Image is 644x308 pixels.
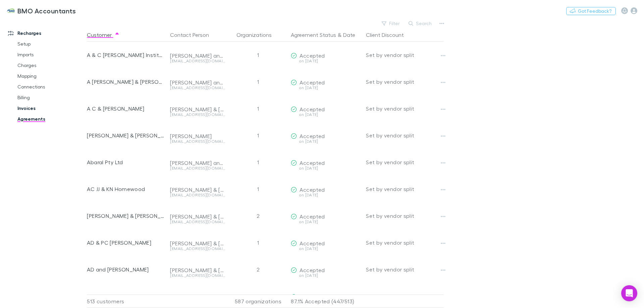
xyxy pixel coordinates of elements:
div: Set by vendor split [366,122,444,149]
div: [EMAIL_ADDRESS][DOMAIN_NAME] [170,220,225,224]
div: A [PERSON_NAME] & [PERSON_NAME] [87,68,165,95]
h3: BMO Accountants [17,7,76,15]
span: Accepted [300,79,325,85]
div: [PERSON_NAME] and [PERSON_NAME] [170,79,225,86]
div: on [DATE] [291,113,361,117]
button: Agreement Status [291,28,336,42]
div: 1 [228,176,288,202]
div: on [DATE] [291,166,361,170]
div: & [291,28,361,42]
div: Set by vendor split [366,256,444,283]
div: A C & [PERSON_NAME] [87,95,165,122]
div: A & C [PERSON_NAME] Institute of Biochemic Medicine [87,42,165,68]
div: on [DATE] [291,193,361,197]
div: on [DATE] [291,86,361,90]
div: [EMAIL_ADDRESS][DOMAIN_NAME] [170,193,225,197]
button: Got Feedback? [566,7,616,15]
a: Recharges [1,28,91,39]
div: [EMAIL_ADDRESS][DOMAIN_NAME] [170,247,225,251]
div: [PERSON_NAME] & [PERSON_NAME] [170,106,225,113]
div: AD and [PERSON_NAME] [87,256,165,283]
div: Set by vendor split [366,95,444,122]
div: [EMAIL_ADDRESS][DOMAIN_NAME] [170,59,225,63]
span: Accepted [300,133,325,139]
button: Filter [378,19,404,27]
div: 1 [228,229,288,256]
div: 1 [228,122,288,149]
div: [PERSON_NAME] & [PERSON_NAME] [170,267,225,273]
button: Customer [87,28,120,42]
div: 1 [228,42,288,68]
div: [PERSON_NAME] & [PERSON_NAME] [170,240,225,247]
div: [PERSON_NAME] & [PERSON_NAME] [170,186,225,193]
div: Set by vendor split [366,176,444,202]
a: BMO Accountants [3,3,80,19]
div: Set by vendor split [366,229,444,256]
div: AD & PC [PERSON_NAME] [87,229,165,256]
div: Set by vendor split [366,149,444,176]
a: Invoices [11,103,91,114]
div: on [DATE] [291,59,361,63]
div: AC JJ & KN Homewood [87,176,165,202]
div: [PERSON_NAME] and [PERSON_NAME] [170,52,225,59]
div: 2 [228,256,288,283]
div: [EMAIL_ADDRESS][DOMAIN_NAME] [170,86,225,90]
a: Charges [11,60,91,71]
button: Search [405,19,436,27]
div: on [DATE] [291,247,361,251]
a: Mapping [11,71,91,81]
img: BMO Accountants's Logo [7,7,15,15]
button: Contact Person [170,28,217,42]
span: Accepted [300,267,325,273]
div: 1 [228,68,288,95]
div: [PERSON_NAME] and [PERSON_NAME] [170,160,225,166]
div: Abaral Pty Ltd [87,149,165,176]
div: [EMAIL_ADDRESS][DOMAIN_NAME] [170,139,225,143]
a: Agreements [11,114,91,124]
div: 2 [228,202,288,229]
div: [PERSON_NAME] and [PERSON_NAME] [170,294,225,300]
div: on [DATE] [291,220,361,224]
span: Accepted [300,213,325,220]
span: Accepted [300,294,325,300]
div: Set by vendor split [366,202,444,229]
span: Accepted [300,106,325,112]
span: Accepted [300,240,325,246]
div: Set by vendor split [366,42,444,68]
div: [PERSON_NAME] & [PERSON_NAME] Family Trust [87,202,165,229]
a: Billing [11,92,91,103]
div: [EMAIL_ADDRESS][DOMAIN_NAME] [170,166,225,170]
div: 587 organizations [228,295,288,308]
div: on [DATE] [291,139,361,143]
div: 513 customers [87,295,167,308]
div: [PERSON_NAME] & [PERSON_NAME] [170,213,225,220]
button: Organizations [236,28,280,42]
a: Setup [11,39,91,49]
div: Set by vendor split [366,68,444,95]
a: Imports [11,49,91,60]
button: Client Discount [366,28,412,42]
div: on [DATE] [291,273,361,278]
div: 1 [228,149,288,176]
span: Accepted [300,160,325,166]
p: 87.1% Accepted (447/513) [291,295,361,308]
a: Connections [11,81,91,92]
button: Date [343,28,355,42]
span: Accepted [300,52,325,59]
div: [PERSON_NAME] [170,133,225,139]
div: Open Intercom Messenger [621,285,637,301]
div: [PERSON_NAME] & [PERSON_NAME] [87,122,165,149]
div: [EMAIL_ADDRESS][DOMAIN_NAME] [170,273,225,278]
div: 1 [228,95,288,122]
div: [EMAIL_ADDRESS][DOMAIN_NAME] [170,113,225,117]
span: Accepted [300,186,325,193]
